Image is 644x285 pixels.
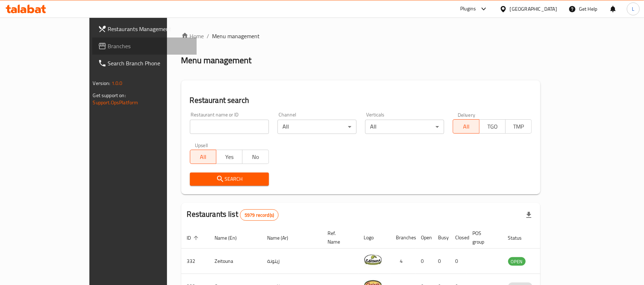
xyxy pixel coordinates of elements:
[262,249,322,274] td: زيتونة
[93,91,126,100] span: Get support on:
[245,152,266,162] span: No
[190,120,269,134] input: Search for restaurant name or ID..
[196,175,263,184] span: Search
[240,209,279,221] div: Total records count
[508,234,531,242] span: Status
[207,32,210,40] li: /
[508,257,526,266] div: OPEN
[212,32,260,40] span: Menu management
[508,121,529,132] span: TMP
[456,121,476,132] span: All
[193,152,213,162] span: All
[365,120,444,134] div: All
[187,234,201,242] span: ID
[190,150,216,164] button: All
[195,142,208,147] label: Upsell
[416,249,433,274] td: 0
[219,152,240,162] span: Yes
[390,227,416,249] th: Branches
[358,227,390,249] th: Logo
[328,229,350,246] span: Ref. Name
[632,5,634,13] span: L
[460,5,476,13] div: Plugins
[508,257,526,266] span: OPEN
[433,227,450,249] th: Busy
[390,249,416,274] td: 4
[108,25,191,33] span: Restaurants Management
[479,119,506,134] button: TGO
[92,55,197,72] a: Search Branch Phone
[450,249,467,274] td: 0
[450,227,467,249] th: Closed
[473,229,494,246] span: POS group
[482,121,503,132] span: TGO
[505,119,532,134] button: TMP
[267,234,298,242] span: Name (Ar)
[92,20,197,37] a: Restaurants Management
[216,150,242,164] button: Yes
[93,98,138,107] a: Support.OpsPlatform
[92,37,197,55] a: Branches
[108,59,191,67] span: Search Branch Phone
[112,79,123,88] span: 1.0.0
[416,227,433,249] th: Open
[453,119,479,134] button: All
[240,212,278,219] span: 5979 record(s)
[510,5,557,13] div: [GEOGRAPHIC_DATA]
[209,249,262,274] td: Zeitouna
[190,172,269,186] button: Search
[181,55,252,66] h2: Menu management
[190,95,532,106] h2: Restaurant search
[187,209,279,221] h2: Restaurants list
[277,120,357,134] div: All
[520,206,537,224] div: Export file
[108,42,191,50] span: Branches
[181,32,541,40] nav: breadcrumb
[93,79,110,88] span: Version:
[433,249,450,274] td: 0
[458,112,476,117] label: Delivery
[215,234,246,242] span: Name (En)
[242,150,269,164] button: No
[364,251,382,269] img: Zeitouna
